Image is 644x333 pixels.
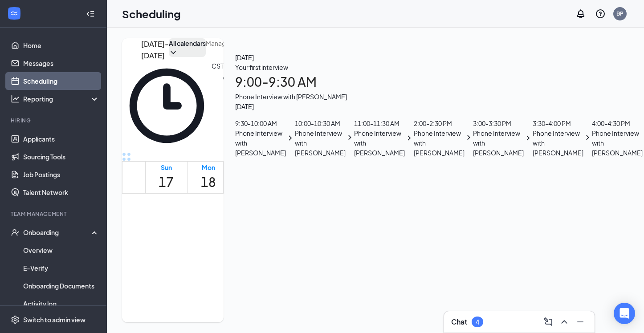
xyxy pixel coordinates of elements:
[573,315,587,329] button: Minimize
[354,128,405,158] div: Phone Interview with [PERSON_NAME]
[212,61,224,150] span: CST
[575,317,586,327] svg: Minimize
[23,277,99,295] a: Onboarding Documents
[295,128,346,158] div: Phone Interview with [PERSON_NAME]
[476,318,479,326] div: 4
[159,162,174,172] div: Sun
[23,37,99,54] a: Home
[159,172,174,192] h1: 17
[141,38,169,61] h3: [DATE] - [DATE]
[286,118,295,158] svg: ChevronRight
[473,118,524,128] div: 3:00 - 3:30 PM
[595,8,606,19] svg: QuestionInfo
[10,9,19,18] svg: WorkstreamLogo
[614,303,635,324] div: Open Intercom Messenger
[524,118,533,158] svg: ChevronRight
[414,128,465,158] div: Phone Interview with [PERSON_NAME]
[533,118,583,128] div: 3:30 - 4:00 PM
[206,48,285,127] svg: ChevronDown
[23,54,99,72] a: Messages
[23,259,99,277] a: E-Verify
[23,315,86,324] div: Switch to admin view
[23,241,99,259] a: Overview
[199,162,218,193] a: August 18, 2025
[23,228,92,237] div: Onboarding
[11,228,20,237] svg: UserCheck
[451,317,467,327] h3: Chat
[23,295,99,313] a: Activity log
[169,38,206,57] button: All calendarsChevronDown
[541,315,555,329] button: ComposeMessage
[557,315,571,329] button: ChevronUp
[354,118,405,128] div: 11:00 - 11:30 AM
[169,48,178,57] svg: ChevronDown
[616,10,624,17] div: BP
[11,210,98,218] div: Team Management
[559,317,570,327] svg: ChevronUp
[11,315,20,324] svg: Settings
[405,118,414,158] svg: ChevronRight
[23,166,99,183] a: Job Postings
[23,94,100,103] div: Reporting
[346,118,355,158] svg: ChevronRight
[583,118,592,158] svg: ChevronRight
[11,117,98,124] div: Hiring
[122,6,181,21] h1: Scheduling
[157,162,175,193] a: August 17, 2025
[235,128,286,158] div: Phone Interview with [PERSON_NAME]
[23,72,99,90] a: Scheduling
[86,9,95,18] svg: Collapse
[592,128,643,158] div: Phone Interview with [PERSON_NAME]
[533,128,583,158] div: Phone Interview with [PERSON_NAME]
[543,317,554,327] svg: ComposeMessage
[465,118,473,158] svg: ChevronRight
[23,130,99,148] a: Applicants
[206,38,285,48] input: Manage availability
[23,183,99,201] a: Talent Network
[201,162,216,172] div: Mon
[414,118,465,128] div: 2:00 - 2:30 PM
[235,118,286,128] div: 9:30 - 10:00 AM
[201,172,216,192] h1: 18
[575,8,586,19] svg: Notifications
[23,148,99,166] a: Sourcing Tools
[592,118,643,128] div: 4:00 - 4:30 PM
[473,128,524,158] div: Phone Interview with [PERSON_NAME]
[122,61,212,150] svg: Clock
[295,118,346,128] div: 10:00 - 10:30 AM
[11,94,20,103] svg: Analysis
